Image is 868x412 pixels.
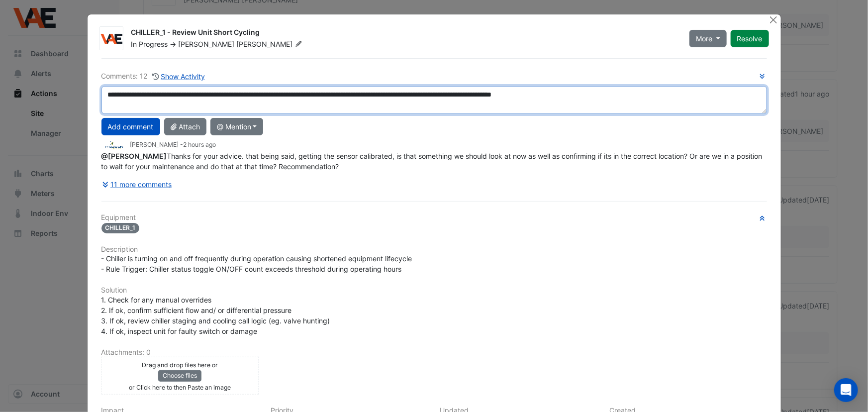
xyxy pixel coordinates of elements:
img: Precision Group [101,140,126,151]
span: Thanks for your advice. that being said, getting the sensor calibrated, is that something we shou... [101,152,765,171]
div: Comments: 12 [101,71,206,82]
div: Open Intercom Messenger [834,378,858,402]
button: Close [769,14,779,25]
button: Show Activity [152,71,206,82]
button: Resolve [731,30,769,47]
span: 1. Check for any manual overrides 2. If ok, confirm sufficient flow and/ or differential pressure... [101,296,330,335]
span: 2025-08-15 11:41:19 [184,141,216,148]
small: Drag and drop files here or [142,361,218,369]
span: [PERSON_NAME] [237,39,304,49]
button: 11 more comments [101,176,173,193]
h6: Equipment [101,213,767,222]
img: VAE Group [100,34,123,44]
div: CHILLER_1 - Review Unit Short Cycling [131,27,677,39]
button: @ Mention [210,118,264,135]
h6: Attachments: 0 [101,348,767,357]
button: Add comment [101,118,160,135]
button: More [689,30,727,47]
span: - Chiller is turning on and off frequently during operation causing shortened equipment lifecycle... [101,254,412,273]
span: [PERSON_NAME] [179,40,235,48]
span: CHILLER_1 [101,223,140,233]
small: or Click here to then Paste an image [129,384,231,391]
span: ccoyle@vaegroup.com.au [VAE Group] [101,152,167,160]
span: -> [170,40,177,48]
small: [PERSON_NAME] - [130,140,216,149]
button: Choose files [158,370,201,381]
span: More [696,33,712,44]
button: Attach [164,118,206,135]
h6: Solution [101,286,767,295]
h6: Description [101,245,767,254]
span: In Progress [131,40,168,48]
